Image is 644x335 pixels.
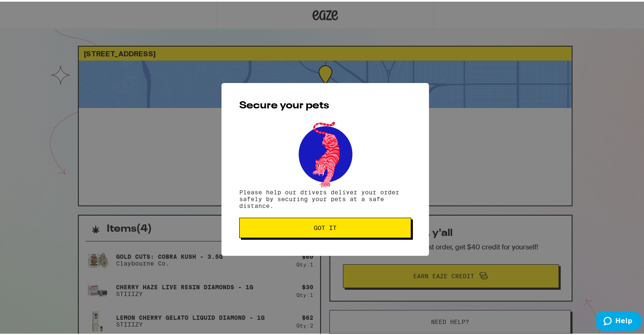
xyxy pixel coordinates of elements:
[239,216,411,236] button: Got it
[596,310,642,331] iframe: Opens a widget where you can find more information
[239,187,411,208] p: Please help our drivers deliver your order safely by securing your pets at a safe distance.
[239,99,411,109] h2: Secure your pets
[290,118,360,187] img: pets
[314,223,337,229] span: Got it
